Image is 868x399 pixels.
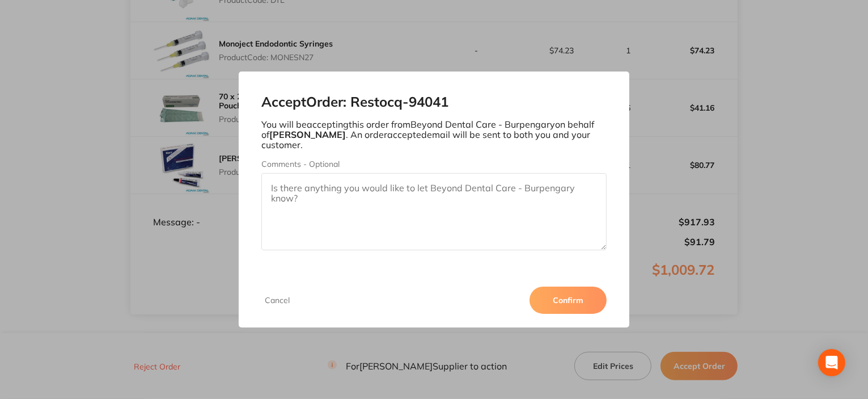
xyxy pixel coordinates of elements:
[261,295,293,305] button: Cancel
[530,287,607,314] button: Confirm
[818,349,845,376] div: Open Intercom Messenger
[261,159,607,169] label: Comments - Optional
[261,94,607,110] h2: Accept Order: Restocq- 94041
[269,129,346,140] b: [PERSON_NAME]
[261,119,607,150] p: You will be accepting this order from Beyond Dental Care - Burpengary on behalf of . An order acc...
